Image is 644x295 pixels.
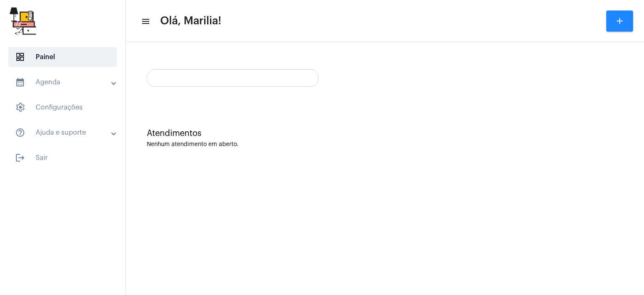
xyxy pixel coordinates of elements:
div: Atendimentos [147,129,623,138]
img: b0638e37-6cf5-c2ab-24d1-898c32f64f7f.jpg [7,4,38,38]
span: Painel [8,47,117,67]
mat-panel-title: Ajuda e suporte [15,128,112,138]
mat-expansion-panel-header: sidenav iconAgenda [5,72,125,92]
span: sidenav icon [15,52,25,62]
mat-expansion-panel-header: sidenav iconAjuda e suporte [5,123,125,143]
mat-icon: sidenav icon [15,128,25,138]
span: sidenav icon [15,102,25,112]
mat-icon: sidenav icon [141,16,149,26]
span: Sair [8,148,117,168]
mat-panel-title: Agenda [15,77,112,87]
span: Olá, Marilia! [160,14,221,28]
span: Configurações [8,97,117,117]
div: Nenhum atendimento em aberto. [147,141,623,148]
mat-icon: sidenav icon [15,77,25,87]
mat-icon: add [615,16,625,26]
mat-icon: sidenav icon [15,153,25,163]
